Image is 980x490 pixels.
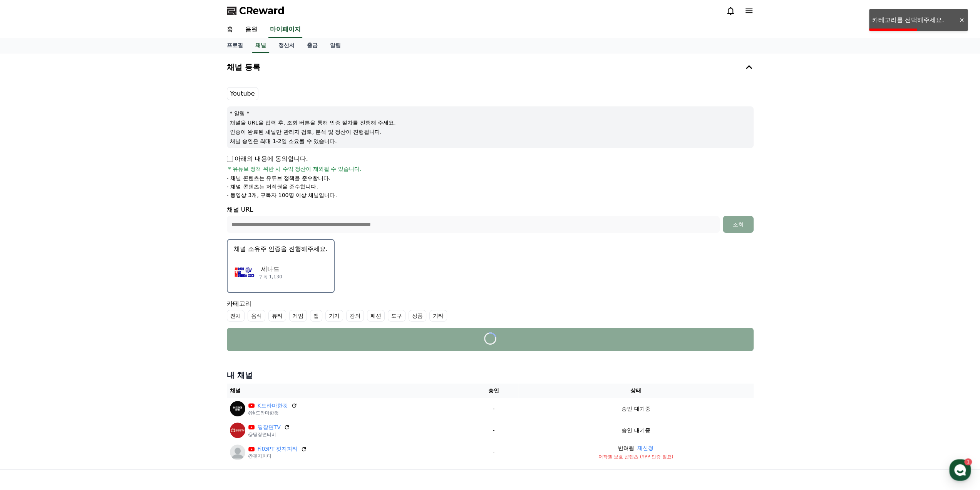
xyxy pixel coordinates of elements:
[518,384,754,398] th: 상태
[252,38,269,53] a: 채널
[248,431,290,438] p: @띵장면티비
[230,119,750,126] p: 채널을 URL을 입력 후, 조회 버튼을 통해 인증 절차를 진행해 주세요.
[618,444,634,452] p: 반려됨
[221,22,239,38] a: 홈
[230,423,245,438] img: 띵장면TV
[227,63,260,71] h4: 채널 등록
[258,423,281,431] a: 띵장면TV
[325,310,343,322] label: 기기
[230,401,245,416] img: K드라마한컷
[230,128,750,136] p: 인증이 완료된 채널만 관리자 검토, 분석 및 정산이 진행됩니다.
[248,310,265,322] label: 음식
[388,310,405,322] label: 도구
[469,384,518,398] th: 승인
[239,22,264,38] a: 음원
[2,244,51,264] a: 홈
[726,221,750,228] div: 조회
[227,299,754,322] div: 카테고리
[272,38,301,53] a: 정산서
[227,205,754,233] div: 채널 URL
[622,426,650,434] p: 승인 대기중
[268,22,302,38] a: 마이페이지
[227,191,337,199] p: - 동영상 3개, 구독자 100명 이상 채널입니다.
[234,244,328,254] p: 채널 소유주 인증을 진행해주세요.
[227,183,318,190] p: - 채널 콘텐츠는 저작권을 준수합니다.
[521,454,750,460] p: 저작권 보호 콘텐츠 (YPP 인증 필요)
[310,310,322,322] label: 앱
[472,426,515,434] p: -
[258,264,282,274] p: 세나드
[234,261,255,283] img: 세나드
[227,154,308,163] p: 아래의 내용에 동의합니다.
[289,310,307,322] label: 게임
[268,310,286,322] label: 뷰티
[99,244,148,264] a: 설정
[227,310,245,322] label: 전체
[230,445,245,460] img: FitGPT 핏지피티
[227,5,285,17] a: CReward
[227,370,754,381] h4: 내 채널
[258,402,288,410] a: K드라마한컷
[227,384,469,398] th: 채널
[637,444,653,452] button: 재신청
[51,244,99,264] a: 1대화
[301,38,324,53] a: 출금
[119,256,128,262] span: 설정
[228,165,362,173] span: * 유튜브 정책 위반 시 수익 정산이 제외될 수 있습니다.
[24,256,29,262] span: 홈
[472,448,515,456] p: -
[224,56,757,78] button: 채널 등록
[227,87,258,100] label: Youtube
[258,274,282,280] p: 구독 1,130
[258,445,298,453] a: FitGPT 핏지피티
[70,256,80,263] span: 대화
[622,405,650,413] p: 승인 대기중
[409,310,426,322] label: 상품
[429,310,447,322] label: 기타
[248,410,297,416] p: @k드라마한컷
[367,310,385,322] label: 패션
[227,174,331,182] p: - 채널 콘텐츠는 유튜브 정책을 준수합니다.
[346,310,364,322] label: 강의
[723,216,754,233] button: 조회
[221,38,249,53] a: 프로필
[227,239,335,293] button: 채널 소유주 인증을 진행해주세요. 세나드 세나드 구독 1,130
[78,244,81,250] span: 1
[248,453,307,459] p: @핏지피티
[239,5,285,17] span: CReward
[230,137,750,145] p: 채널 승인은 최대 1-2일 소요될 수 있습니다.
[324,38,347,53] a: 알림
[472,405,515,413] p: -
